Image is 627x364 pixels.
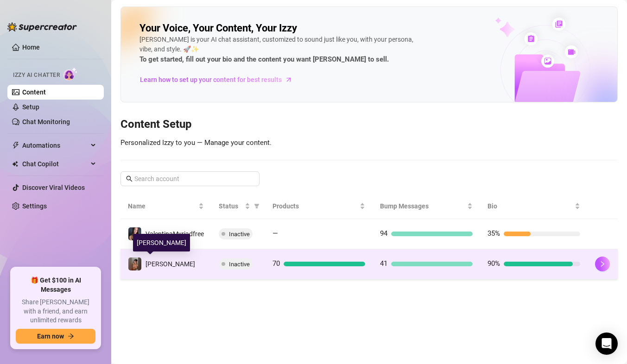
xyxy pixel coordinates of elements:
span: Inactive [229,261,250,268]
span: 70 [272,259,280,268]
span: arrow-right [284,75,293,84]
span: filter [254,203,260,209]
a: Chat Monitoring [22,118,70,126]
img: ValentinaMyriadfree [128,227,141,240]
span: Bio [488,201,573,211]
span: 🎁 Get $100 in AI Messages [16,276,95,294]
span: 90% [488,259,500,268]
a: Learn how to set up your content for best results [139,72,299,87]
th: Bio [480,194,588,219]
a: Home [22,44,40,51]
button: right [595,257,610,271]
h2: Your Voice, Your Content, Your Izzy [139,22,297,35]
input: Search account [134,174,247,184]
img: Valentina [128,257,141,270]
img: AI Chatter [63,67,78,81]
span: Share [PERSON_NAME] with a friend, and earn unlimited rewards [16,298,95,325]
span: Bump Messages [380,201,465,211]
span: right [599,261,606,267]
th: Name [120,194,211,219]
span: thunderbolt [12,142,19,149]
div: Open Intercom Messenger [595,333,618,355]
span: Automations [22,138,88,153]
span: Status [219,201,243,211]
img: Chat Copilot [12,161,18,167]
a: Discover Viral Videos [22,184,85,191]
span: filter [252,199,261,213]
th: Status [211,194,265,219]
span: [PERSON_NAME] [146,260,195,268]
span: 41 [380,259,387,268]
a: Content [22,88,46,96]
span: ValentinaMyriadfree [146,230,204,238]
span: Earn now [37,333,64,340]
span: Personalized Izzy to you — Manage your content. [120,138,272,147]
span: Inactive [229,231,250,238]
div: [PERSON_NAME] [133,234,190,251]
span: — [272,229,278,238]
div: [PERSON_NAME] is your AI chat assistant, customized to sound just like you, with your persona, vi... [139,35,418,65]
button: Earn nowarrow-right [16,329,95,344]
img: ai-chatter-content-library-cLFOSyPT.png [474,7,617,102]
span: 94 [380,229,387,238]
a: Settings [22,202,47,210]
img: logo-BBDzfeDw.svg [7,22,77,31]
th: Products [265,194,373,219]
span: arrow-right [68,333,74,339]
span: Chat Copilot [22,157,88,171]
span: search [126,176,133,182]
span: 35% [488,229,500,238]
span: Name [128,201,196,211]
strong: To get started, fill out your bio and the content you want [PERSON_NAME] to sell. [139,55,389,63]
a: Setup [22,103,39,111]
h3: Content Setup [120,117,618,132]
th: Bump Messages [373,194,480,219]
span: Learn how to set up your content for best results [140,75,282,85]
span: Products [272,201,358,211]
span: Izzy AI Chatter [13,71,60,80]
